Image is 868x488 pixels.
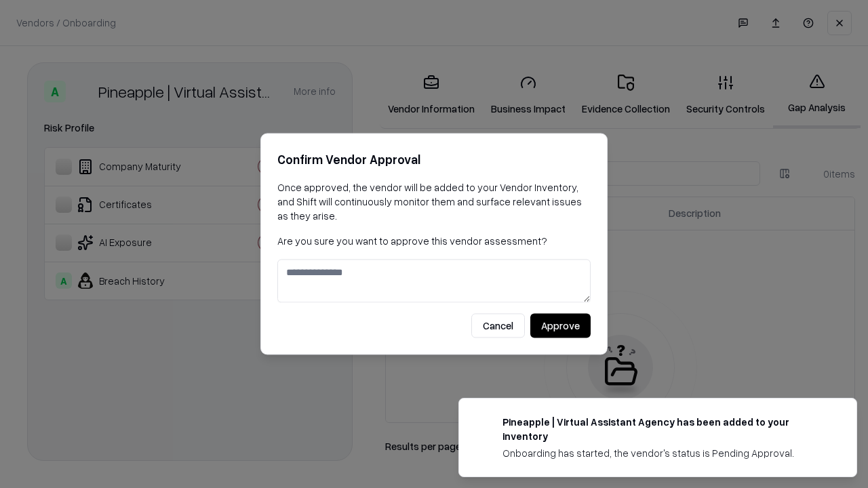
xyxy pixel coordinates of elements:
div: Onboarding has started, the vendor's status is Pending Approval. [502,446,824,460]
button: Approve [530,314,591,338]
p: Are you sure you want to approve this vendor assessment? [277,234,591,248]
div: Pineapple | Virtual Assistant Agency has been added to your inventory [502,415,824,443]
button: Cancel [471,314,525,338]
p: Once approved, the vendor will be added to your Vendor Inventory, and Shift will continuously mon... [277,180,591,223]
h2: Confirm Vendor Approval [277,150,591,169]
img: trypineapple.com [475,415,492,431]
